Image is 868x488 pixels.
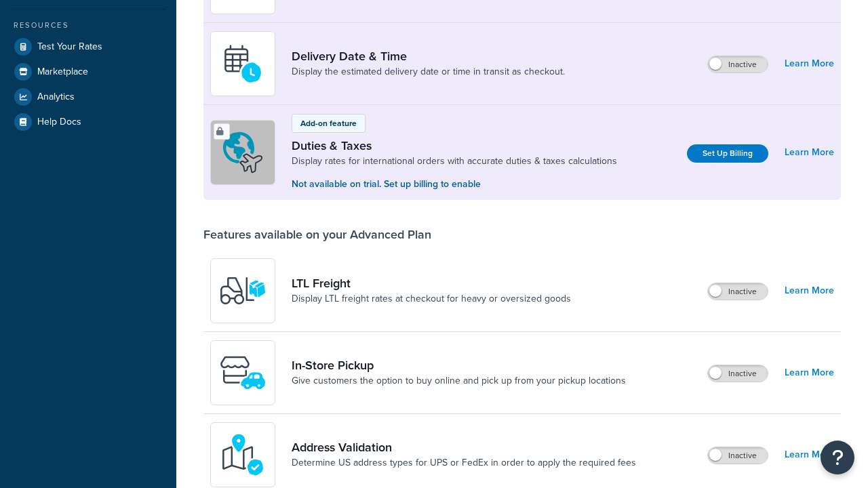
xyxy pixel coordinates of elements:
a: Help Docs [10,110,166,134]
a: Address Validation [292,440,636,455]
div: Resources [10,20,166,31]
a: Display the estimated delivery date or time in transit as checkout. [292,65,565,79]
span: Marketplace [37,66,88,78]
a: Learn More [785,445,834,464]
p: Not available on trial. Set up billing to enable [292,177,617,192]
a: Duties & Taxes [292,138,617,153]
a: Learn More [785,54,834,73]
label: Inactive [708,447,768,464]
a: Delivery Date & Time [292,49,565,64]
img: y79ZsPf0fXUFUhFXDzUgf+ktZg5F2+ohG75+v3d2s1D9TjoU8PiyCIluIjV41seZevKCRuEjTPPOKHJsQcmKCXGdfprl3L4q7... [219,267,267,314]
a: Marketplace [10,60,166,84]
a: Learn More [785,363,834,382]
a: Display LTL freight rates at checkout for heavy or oversized goods [292,292,571,306]
p: Add-on feature [300,117,357,129]
a: Test Your Rates [10,35,166,59]
label: Inactive [708,283,768,300]
a: In-Store Pickup [292,358,626,373]
span: Help Docs [37,117,81,128]
span: Test Your Rates [37,41,102,53]
label: Inactive [708,365,768,382]
button: Open Resource Center [821,441,854,474]
a: Learn More [785,143,834,162]
label: Inactive [708,56,768,73]
span: Analytics [37,91,75,103]
a: Determine US address types for UPS or FedEx in order to apply the required fees [292,456,636,470]
a: Set Up Billing [687,144,768,163]
div: Features available on your Advanced Plan [203,227,431,242]
img: gfkeb5ejjkALwAAAABJRU5ErkJggg== [219,40,267,87]
a: Learn More [785,281,834,300]
a: LTL Freight [292,276,571,291]
img: kIG8fy0lQAAAABJRU5ErkJggg== [219,431,267,479]
a: Display rates for international orders with accurate duties & taxes calculations [292,155,617,168]
a: Analytics [10,85,166,109]
img: wfgcfpwTIucLEAAAAASUVORK5CYII= [219,349,267,396]
a: Give customers the option to buy online and pick up from your pickup locations [292,374,626,388]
